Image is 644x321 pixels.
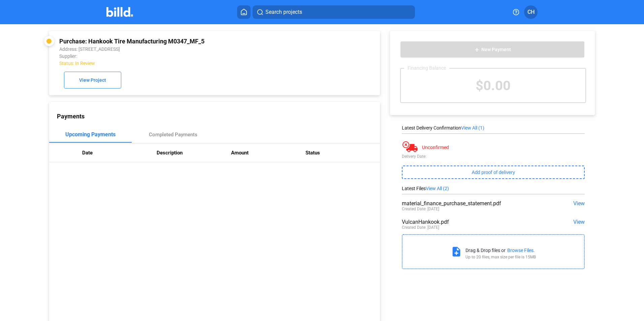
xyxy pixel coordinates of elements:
th: Status [305,143,380,162]
span: View [573,200,585,207]
div: Unconfirmed [422,145,449,150]
div: Drag & Drop files or [465,248,506,253]
div: Address: [STREET_ADDRESS] [59,46,308,52]
mat-icon: note_add [451,246,462,257]
div: Created Date: [DATE] [402,207,439,211]
div: Latest Delivery Confirmation [402,125,585,131]
button: View Project [64,72,121,88]
div: material_finance_purchase_statement.pdf [402,200,548,207]
div: Delivery Date: [402,154,585,159]
span: View All (2) [426,186,449,191]
div: Browse Files. [507,248,535,253]
div: Upcoming Payments [65,131,116,138]
span: Search projects [265,8,302,16]
div: Status: In Review [59,61,308,66]
div: Payments [57,113,380,120]
th: Description [157,143,231,162]
span: View [573,219,585,225]
div: Supplier: [59,53,308,59]
th: Amount [231,143,305,162]
button: New Payment [400,41,585,58]
span: View All (1) [461,125,484,131]
button: Add proof of delivery [402,166,585,179]
img: Billd Company Logo [106,7,133,17]
button: Search projects [253,5,415,19]
th: Date [82,143,157,162]
mat-icon: add [474,47,480,52]
span: New Payment [481,47,511,52]
div: Purchase: Hankook Tire Manufacturing M0347_MF_5 [59,38,308,45]
div: $0.00 [401,69,585,102]
div: Created Date: [DATE] [402,225,439,230]
div: Latest Files [402,186,585,191]
div: Up to 20 files, max size per file is 15MB [465,255,536,259]
span: Add proof of delivery [472,170,515,175]
button: CH [524,5,538,19]
div: Financing Balance [404,65,449,71]
div: VulcanHankook.pdf [402,219,548,225]
div: Completed Payments [149,132,197,138]
span: CH [527,8,535,16]
span: View Project [79,78,106,83]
